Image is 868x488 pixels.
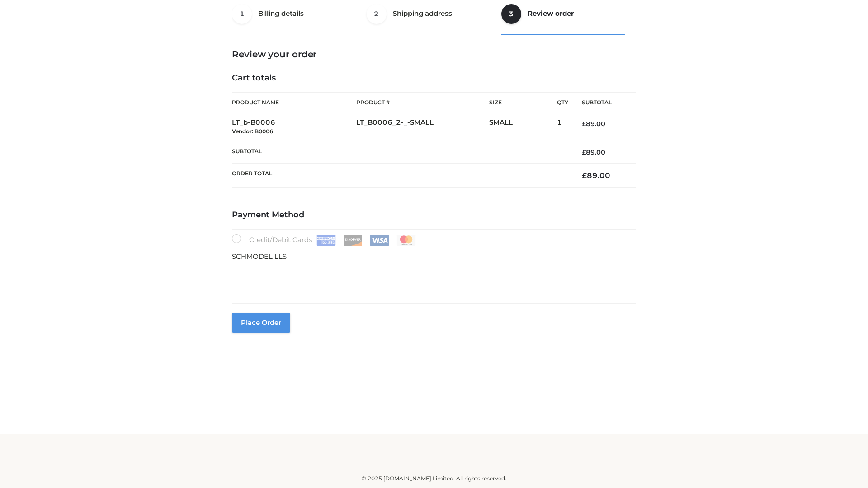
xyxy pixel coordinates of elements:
[232,141,568,163] th: Subtotal
[356,92,489,113] th: Product #
[582,148,586,156] span: £
[582,171,587,180] span: £
[232,313,290,333] button: Place order
[232,234,417,246] label: Credit/Debit Cards
[232,113,356,141] td: LT_b-B0006
[232,210,636,220] h4: Payment Method
[489,113,557,141] td: SMALL
[568,93,636,113] th: Subtotal
[582,148,605,156] bdi: 89.00
[232,73,636,83] h4: Cart totals
[582,171,610,180] bdi: 89.00
[343,235,363,246] img: Discover
[232,164,568,188] th: Order Total
[232,251,636,263] p: SCHMODEL LLS
[557,113,568,141] td: 1
[489,93,552,113] th: Size
[232,128,273,135] small: Vendor: B0006
[232,92,356,113] th: Product Name
[370,235,389,246] img: Visa
[582,120,586,128] span: £
[230,260,634,293] iframe: Secure payment input frame
[232,49,636,60] h3: Review your order
[582,120,605,128] bdi: 89.00
[396,235,416,246] img: Mastercard
[316,235,336,246] img: Amex
[356,113,489,141] td: LT_B0006_2-_-SMALL
[134,474,734,483] div: © 2025 [DOMAIN_NAME] Limited. All rights reserved.
[557,92,568,113] th: Qty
